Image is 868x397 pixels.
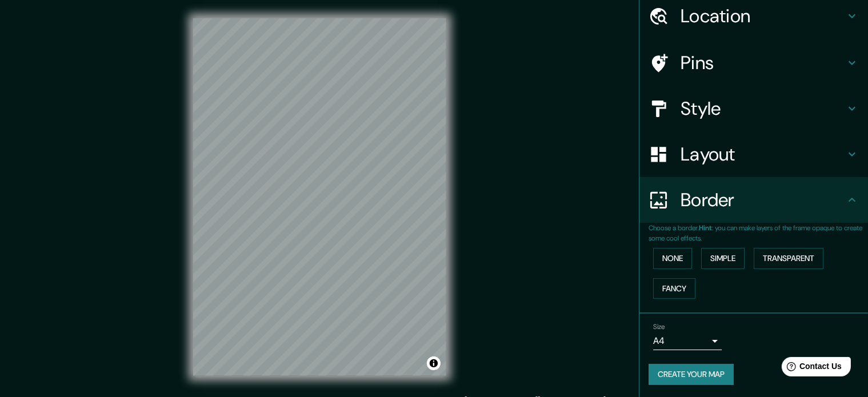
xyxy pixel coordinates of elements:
h4: Style [681,97,845,120]
h4: Location [681,5,845,27]
button: Transparent [754,248,823,269]
p: Choose a border. : you can make layers of the frame opaque to create some cool effects. [649,223,868,243]
label: Size [653,322,665,332]
h4: Border [681,189,845,211]
button: Toggle attribution [427,356,441,370]
div: Pins [639,40,868,86]
button: None [653,248,692,269]
b: Hint [699,223,712,232]
div: Border [639,177,868,223]
canvas: Map [193,18,446,376]
h4: Pins [681,51,845,74]
button: Simple [701,248,745,269]
div: A4 [653,332,722,350]
button: Create your map [649,364,734,385]
iframe: Help widget launcher [766,352,855,384]
div: Layout [639,131,868,177]
div: Style [639,86,868,131]
button: Fancy [653,278,695,299]
h4: Layout [681,143,845,166]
